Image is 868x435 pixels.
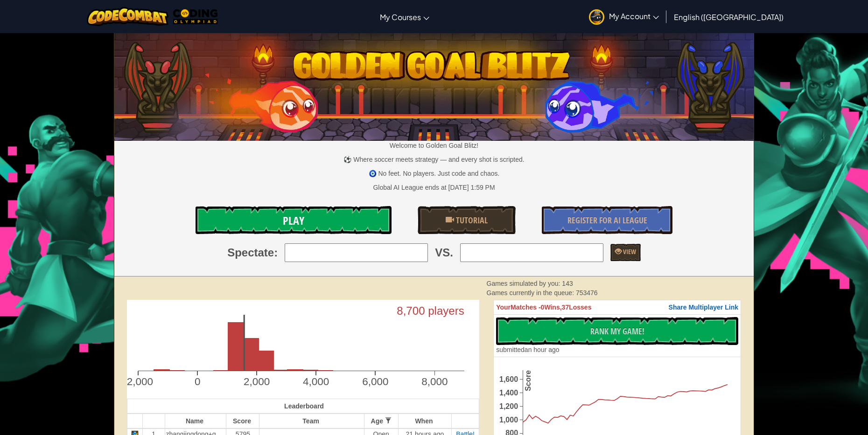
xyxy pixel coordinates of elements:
[226,414,259,428] th: Score
[418,206,516,234] a: Tutorial
[589,9,604,25] img: avatar
[669,4,788,29] a: English ([GEOGRAPHIC_DATA])
[114,141,754,150] p: Welcome to Golden Goal Blitz!
[496,345,559,354] div: an hour ago
[562,280,573,287] span: 143
[114,29,754,141] img: Golden Goal
[569,304,591,311] span: Losses
[669,304,738,311] span: Share Multiplayer Link
[499,388,518,397] text: 1,400
[362,376,388,387] text: 6,000
[496,346,525,353] span: submitted
[496,304,511,311] span: Your
[622,247,636,256] span: View
[494,300,741,315] th: 0 37
[274,245,278,261] span: :
[435,245,453,261] span: VS.
[499,375,518,383] text: 1,600
[609,11,659,21] span: My Account
[524,370,532,391] text: Score
[364,414,398,428] th: Age
[590,325,644,337] span: Rank My Game!
[542,206,672,234] a: Register for AI League
[674,12,784,22] span: English ([GEOGRAPHIC_DATA])
[284,402,324,410] span: Leaderboard
[499,415,518,424] text: 1,000
[375,4,434,29] a: My Courses
[487,280,562,287] span: Games simulated by you:
[398,414,451,428] th: When
[567,214,647,226] span: Register for AI League
[87,7,168,26] img: CodeCombat logo
[195,376,201,387] text: 0
[114,169,754,178] p: 🧿 No feet. No players. Just code and chaos.
[499,402,518,410] text: 1,200
[584,2,664,31] a: My Account
[244,376,270,387] text: 2,000
[123,376,153,387] text: -2,000
[373,183,495,192] div: Global AI League ends at [DATE] 1:59 PM
[544,304,561,311] span: Wins,
[380,12,421,22] span: My Courses
[283,213,304,228] span: Play
[511,304,541,311] span: Matches -
[259,414,364,428] th: Team
[496,317,738,345] button: Rank My Game!
[227,245,274,261] span: Spectate
[173,9,218,24] img: MTO Coding Olympiad logo
[454,214,488,226] span: Tutorial
[576,289,598,297] span: 753476
[165,414,226,428] th: Name
[397,304,464,317] text: 8,700 players
[487,289,576,297] span: Games currently in the queue:
[303,376,329,387] text: 4,000
[114,155,754,164] p: ⚽ Where soccer meets strategy — and every shot is scripted.
[421,376,448,387] text: 8,000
